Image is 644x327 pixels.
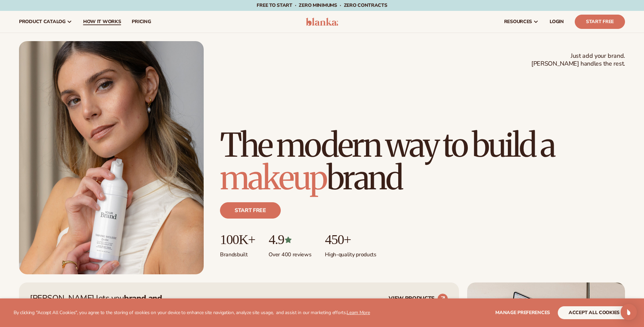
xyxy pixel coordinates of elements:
[78,11,127,33] a: How It Works
[220,247,255,258] p: Brands built
[550,19,564,24] span: LOGIN
[325,232,376,247] p: 450+
[14,11,78,33] a: product catalog
[257,2,387,8] span: Free to start · ZERO minimums · ZERO contracts
[220,129,625,194] h1: The modern way to build a brand
[269,247,311,258] p: Over 400 reviews
[504,19,532,24] span: resources
[126,11,156,33] a: pricing
[495,306,550,319] button: Manage preferences
[575,15,625,29] a: Start Free
[389,293,448,304] a: VIEW PRODUCTS
[19,19,66,24] span: product catalog
[347,309,370,316] a: Learn More
[14,310,370,316] p: By clicking "Accept All Cookies", you agree to the storing of cookies on your device to enhance s...
[220,202,281,219] a: Start free
[83,19,121,24] span: How It Works
[19,41,204,274] img: Female holding tanning mousse.
[531,52,625,68] span: Just add your brand. [PERSON_NAME] handles the rest.
[132,19,151,24] span: pricing
[558,306,630,319] button: accept all cookies
[306,18,338,26] img: logo
[499,11,544,33] a: resources
[621,304,637,320] div: Open Intercom Messenger
[544,11,569,33] a: LOGIN
[269,232,311,247] p: 4.9
[325,247,376,258] p: High-quality products
[220,157,327,198] span: makeup
[495,309,550,316] span: Manage preferences
[220,232,255,247] p: 100K+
